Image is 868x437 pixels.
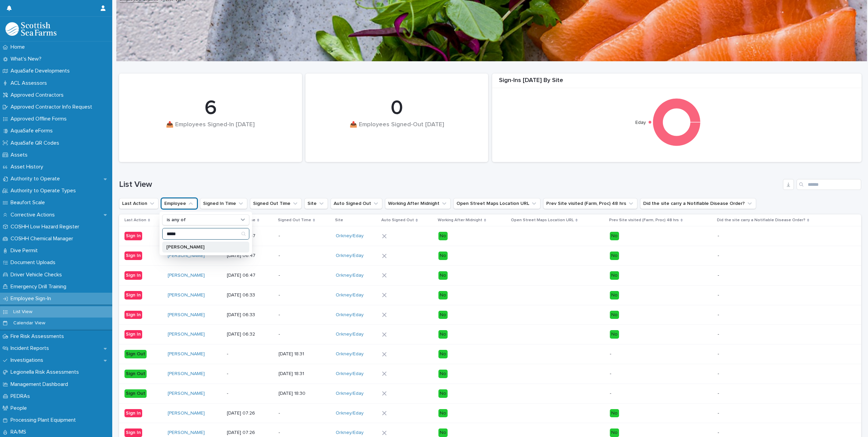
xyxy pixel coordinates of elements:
p: - [718,253,837,259]
p: [DATE] 06:32 [227,331,273,337]
button: Auto Signed Out [331,198,382,209]
p: - [279,430,331,436]
a: Orkney/Eday [336,253,364,259]
p: Last Action [124,216,146,224]
p: - [718,233,837,239]
p: Emergency Drill Training [8,284,72,290]
img: bPIBxiqnSb2ggTQWdOVV [5,22,56,36]
p: - [718,312,837,318]
p: - [610,371,712,377]
p: Driver Vehicle Checks [8,272,67,278]
input: Search [163,228,249,239]
div: Search [162,228,249,240]
a: Orkney/Eday [336,273,364,278]
p: - [227,371,273,377]
a: [PERSON_NAME] [168,391,205,396]
a: Orkney/Eday [336,430,364,436]
p: - [718,273,837,278]
p: - [279,331,331,337]
p: - [718,371,837,377]
div: No [438,370,448,378]
p: - [279,410,331,416]
p: Approved Contractors [8,92,69,98]
a: Orkney/Eday [336,292,364,298]
button: Open Street Maps Location URL [453,198,540,209]
p: [PERSON_NAME] [166,245,238,249]
p: Incident Reports [8,345,54,352]
p: Employee Sign-In [8,295,56,302]
p: Corrective Actions [8,212,60,218]
a: [PERSON_NAME] [168,273,205,278]
a: [PERSON_NAME] [168,292,205,298]
p: - [718,331,837,337]
a: [PERSON_NAME] [168,253,205,259]
p: Document Uploads [8,259,61,266]
p: Prev Site visited (Farm, Proc) 48 hrs [609,216,679,224]
p: AquaSafe Developments [8,68,75,74]
p: COSHH Low Hazard Register [8,224,85,230]
p: Assets [8,152,33,158]
input: Search [797,179,861,190]
p: [DATE] 06:33 [227,292,273,298]
p: Did the site carry a Notifiable Disease Order? [717,216,805,224]
div: Sign In [124,252,142,260]
div: Sign Out [124,350,147,358]
p: [DATE] 06:47 [227,273,273,278]
p: - [718,430,837,436]
p: [DATE] 07:26 [227,430,273,436]
div: Sign In [124,428,142,437]
p: Calendar View [8,320,51,326]
a: Orkney/Eday [336,331,364,337]
p: Auto Signed Out [381,216,414,224]
p: AquaSafe QR Codes [8,140,65,146]
p: - [227,351,273,357]
a: Orkney/Eday [336,312,364,318]
tr: Sign Out[PERSON_NAME] -[DATE] 18:31Orkney/Eday No-- [119,364,861,384]
div: 📤 Employees Signed-Out [DATE] [317,121,477,143]
p: Management Dashboard [8,381,73,388]
p: People [8,405,32,411]
a: [PERSON_NAME] [168,331,205,337]
a: [PERSON_NAME] [168,371,205,377]
h1: List View [119,180,780,190]
p: PEDRAs [8,393,35,400]
p: [DATE] 18:31 [279,371,331,377]
a: Orkney/Eday [336,391,364,396]
div: No [610,311,619,319]
p: Dive Permit [8,247,43,254]
p: - [718,391,837,396]
p: Signed Out Time [278,216,311,224]
button: Working After Midnight [385,198,451,209]
p: Approved Contractor Info Request [8,104,98,110]
a: [PERSON_NAME] [168,351,205,357]
p: Beaufort Scale [8,199,50,206]
tr: Sign In[PERSON_NAME] [DATE] 06:33-Orkney/Eday NoNo- [119,305,861,325]
button: Last Action [119,198,158,209]
p: COSHH Chemical Manager [8,236,79,242]
div: Sign In [124,271,142,280]
div: No [438,252,448,260]
p: Authority to Operate [8,176,65,182]
div: Sign In [124,232,142,240]
a: Orkney/Eday [336,233,364,239]
button: Did the site carry a Notifiable Disease Order? [640,198,756,209]
div: No [610,252,619,260]
p: Home [8,44,30,50]
p: [DATE] 07:26 [227,410,273,416]
tr: Sign In[PERSON_NAME] [DATE] 06:47-Orkney/Eday NoNo- [119,246,861,266]
div: Sign In [124,330,142,339]
div: No [610,428,619,437]
div: No [438,291,448,300]
p: Legionella Risk Assessments [8,369,84,375]
p: - [279,233,331,239]
p: List View [8,309,38,315]
p: Site [335,216,343,224]
div: No [438,389,448,398]
div: No [610,291,619,300]
div: Sign Out [124,389,147,398]
button: Site [304,198,328,209]
div: No [438,409,448,418]
p: - [279,312,331,318]
p: Open Street Maps Location URL [511,216,574,224]
tr: Sign In[PERSON_NAME] [DATE] 06:32-Orkney/Eday NoNo- [119,325,861,344]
